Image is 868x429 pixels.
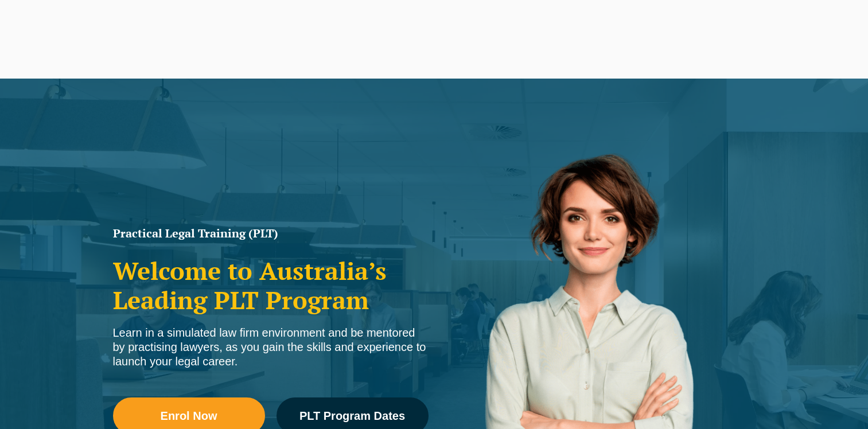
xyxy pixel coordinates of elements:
h2: Welcome to Australia’s Leading PLT Program [113,256,429,314]
h1: Practical Legal Training (PLT) [113,228,429,239]
span: Enrol Now [161,410,217,422]
span: PLT Program Dates [299,410,405,422]
div: Learn in a simulated law firm environment and be mentored by practising lawyers, as you gain the ... [113,326,429,369]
